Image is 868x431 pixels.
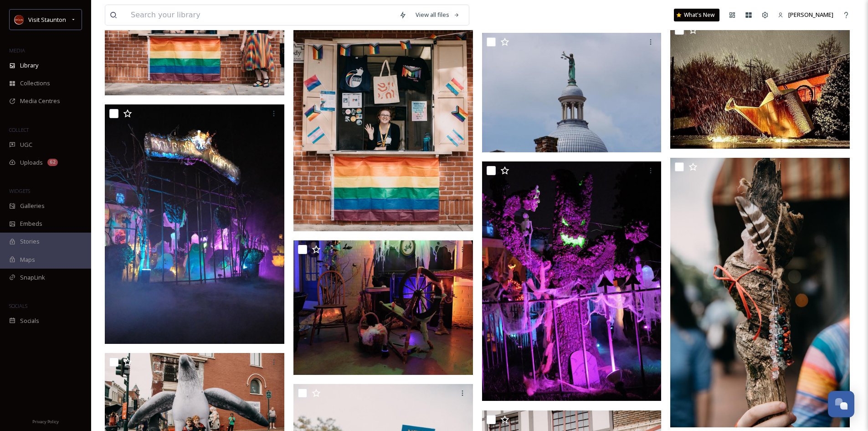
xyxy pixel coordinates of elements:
span: WIDGETS [9,187,30,194]
span: Library [20,61,38,70]
span: SOCIALS [9,302,27,309]
span: Media Centres [20,97,60,105]
a: Privacy Policy [32,415,59,426]
span: COLLECT [9,126,29,133]
div: 62 [47,159,58,166]
img: images.png [15,15,24,24]
span: MEDIA [9,47,25,54]
img: QCMM2024-46.jpg [670,158,850,427]
input: Search your library [126,5,395,25]
img: DSCF6093.JPG [482,161,662,401]
span: Socials [20,317,39,325]
a: What's New [674,9,719,21]
span: Collections [20,79,50,88]
img: 103190568_3254695068083741_5727947699246329374_n-taken%20by%20olivia%20hathaway.jpg [482,33,662,153]
span: UGC [20,140,32,149]
span: Visit Staunton [28,16,66,24]
img: DSCF6143.JPG [293,240,473,375]
img: Graveyard with fog.jpg [105,104,284,344]
span: [PERSON_NAME] [788,10,833,19]
a: [PERSON_NAME] [773,6,838,24]
span: Maps [20,255,35,264]
img: Snow & Watering Can-BGP%20Photography.jpg [670,21,850,149]
span: Galleries [20,202,45,210]
span: Privacy Policy [32,419,59,425]
a: View all files [411,6,464,24]
span: Embeds [20,219,42,228]
button: Open Chat [828,391,854,417]
span: SnapLink [20,273,45,282]
span: Uploads [20,158,43,167]
span: Stories [20,237,40,246]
